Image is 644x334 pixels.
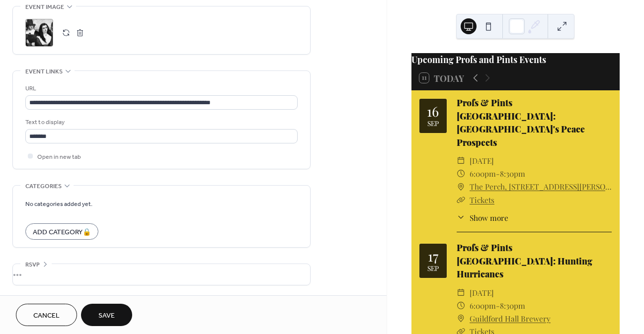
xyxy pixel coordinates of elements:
a: Profs & Pints [GEOGRAPHIC_DATA]: [GEOGRAPHIC_DATA]'s Peace Prospects [457,97,585,147]
a: Tickets [470,195,494,205]
div: Text to display [25,117,296,128]
div: Upcoming Profs and Pints Events [411,53,620,66]
span: 8:30pm [500,167,525,180]
a: Profs & Pints [GEOGRAPHIC_DATA]: Hunting Hurricanes [457,242,592,279]
div: ; [25,19,53,47]
div: ••• [13,264,310,285]
span: Open in new tab [37,152,81,162]
span: Event image [25,2,64,12]
div: Sep [427,120,439,127]
a: Guildford Hall Brewery [470,312,551,325]
div: 16 [427,104,439,118]
span: [DATE] [470,154,494,167]
div: ​ [457,212,466,223]
span: - [496,167,500,180]
button: ​Show more [457,212,508,223]
div: ​ [457,194,466,206]
div: ​ [457,180,466,193]
span: Show more [470,212,508,223]
span: Save [98,311,115,321]
span: - [496,299,500,312]
button: Cancel [16,304,77,326]
span: 8:30pm [500,299,525,312]
div: URL [25,83,296,94]
div: Sep [427,265,439,272]
button: Save [81,304,132,326]
div: ​ [457,299,466,312]
div: ​ [457,312,466,325]
div: 17 [428,249,438,263]
span: No categories added yet. [25,199,92,209]
span: RSVP [25,260,40,270]
span: 6:00pm [470,299,496,312]
div: ​ [457,286,466,299]
span: [DATE] [470,286,494,299]
span: Cancel [33,311,60,321]
span: 6:00pm [470,167,496,180]
div: ​ [457,167,466,180]
a: The Perch, [STREET_ADDRESS][PERSON_NAME] [470,180,612,193]
span: Categories [25,181,62,192]
div: ​ [457,154,466,167]
span: Event links [25,67,63,77]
